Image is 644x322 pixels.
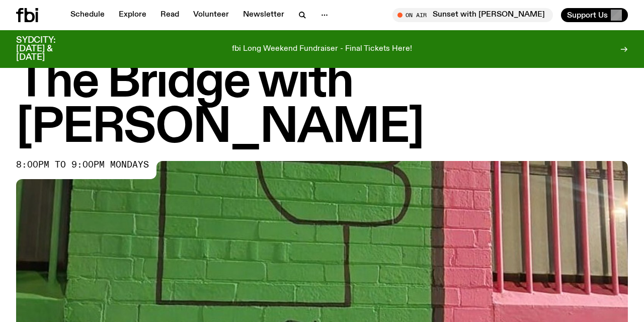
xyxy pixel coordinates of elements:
button: Support Us [561,8,628,22]
a: Volunteer [187,8,235,22]
a: Newsletter [237,8,290,22]
h1: The Bridge with [PERSON_NAME] [16,60,628,151]
a: Schedule [64,8,111,22]
span: 8:00pm to 9:00pm mondays [16,161,149,169]
a: Read [154,8,185,22]
p: fbi Long Weekend Fundraiser - Final Tickets Here! [232,45,412,54]
span: Support Us [567,11,608,20]
h3: SYDCITY: [DATE] & [DATE] [16,36,80,62]
a: Explore [113,8,152,22]
button: On AirSunset with [PERSON_NAME] [392,8,553,22]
